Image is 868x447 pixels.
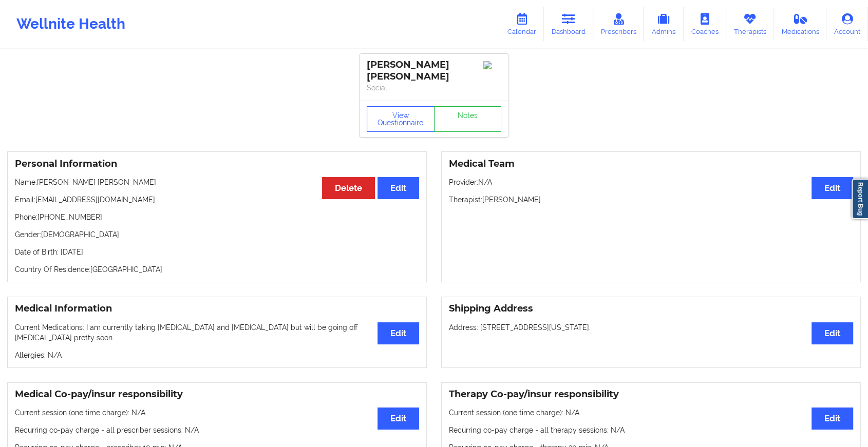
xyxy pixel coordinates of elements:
[378,322,419,344] button: Edit
[449,303,853,315] h3: Shipping Address
[15,303,419,315] h3: Medical Information
[367,83,501,93] p: Social
[15,407,419,418] p: Current session (one time charge): N/A
[15,177,419,187] p: Name: [PERSON_NAME] [PERSON_NAME]
[449,322,853,333] p: Address: [STREET_ADDRESS][US_STATE].
[15,212,419,222] p: Phone: [PHONE_NUMBER]
[593,7,644,41] a: Prescribers
[367,59,501,83] div: [PERSON_NAME] [PERSON_NAME]
[812,407,853,430] button: Edit
[15,264,419,275] p: Country Of Residence: [GEOGRAPHIC_DATA]
[449,407,853,418] p: Current session (one time charge): N/A
[322,177,375,199] button: Delete
[449,425,853,435] p: Recurring co-pay charge - all therapy sessions : N/A
[544,7,593,41] a: Dashboard
[449,158,853,170] h3: Medical Team
[15,322,419,343] p: Current Medications: I am currently taking [MEDICAL_DATA] and [MEDICAL_DATA] but will be going of...
[449,177,853,187] p: Provider: N/A
[483,61,501,69] img: Image%2Fplaceholer-image.png
[367,106,435,132] button: View Questionnaire
[15,158,419,170] h3: Personal Information
[812,177,853,199] button: Edit
[852,179,868,219] a: Report Bug
[449,388,853,400] h3: Therapy Co-pay/insur responsibility
[684,7,726,41] a: Coaches
[15,388,419,400] h3: Medical Co-pay/insur responsibility
[500,7,544,41] a: Calendar
[15,229,419,240] p: Gender: [DEMOGRAPHIC_DATA]
[774,7,827,41] a: Medications
[449,195,853,205] p: Therapist: [PERSON_NAME]
[726,7,774,41] a: Therapists
[812,322,853,344] button: Edit
[434,106,502,132] a: Notes
[644,7,684,41] a: Admins
[378,177,419,199] button: Edit
[15,195,419,205] p: Email: [EMAIL_ADDRESS][DOMAIN_NAME]
[15,350,419,360] p: Allergies: N/A
[378,407,419,430] button: Edit
[15,425,419,435] p: Recurring co-pay charge - all prescriber sessions : N/A
[15,247,419,257] p: Date of Birth: [DATE]
[826,7,868,41] a: Account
